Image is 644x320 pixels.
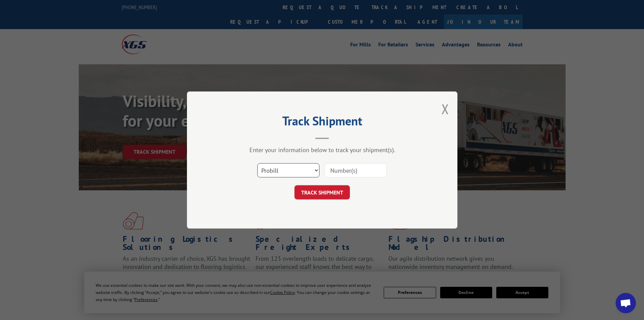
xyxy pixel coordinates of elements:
h2: Track Shipment [221,116,424,129]
div: Enter your information below to track your shipment(s). [221,146,424,154]
button: Close modal [442,100,449,118]
button: TRACK SHIPMENT [294,185,350,199]
input: Number(s) [325,163,387,177]
a: Open chat [616,293,636,313]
